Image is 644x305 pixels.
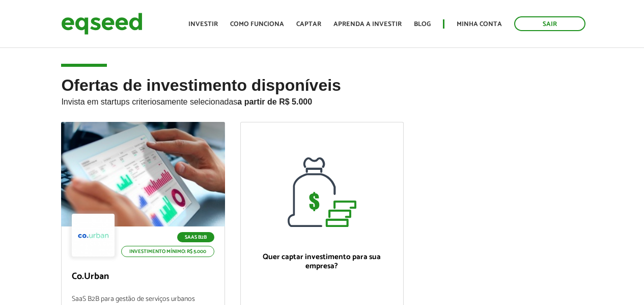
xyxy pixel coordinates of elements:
a: Blog [414,21,431,28]
p: Investimento mínimo: R$ 5.000 [121,246,214,257]
p: Invista em startups criteriosamente selecionadas [61,94,582,107]
h2: Ofertas de investimento disponíveis [61,77,582,122]
p: SaaS B2B [177,232,214,242]
a: Captar [296,21,321,28]
a: Como funciona [230,21,284,28]
a: Minha conta [457,21,502,28]
a: Investir [188,21,218,28]
p: Co.Urban [72,271,214,283]
a: Sair [514,16,585,31]
strong: a partir de R$ 5.000 [237,97,312,106]
img: EqSeed [61,10,143,37]
a: Aprenda a investir [333,21,402,28]
p: Quer captar investimento para sua empresa? [251,252,393,271]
